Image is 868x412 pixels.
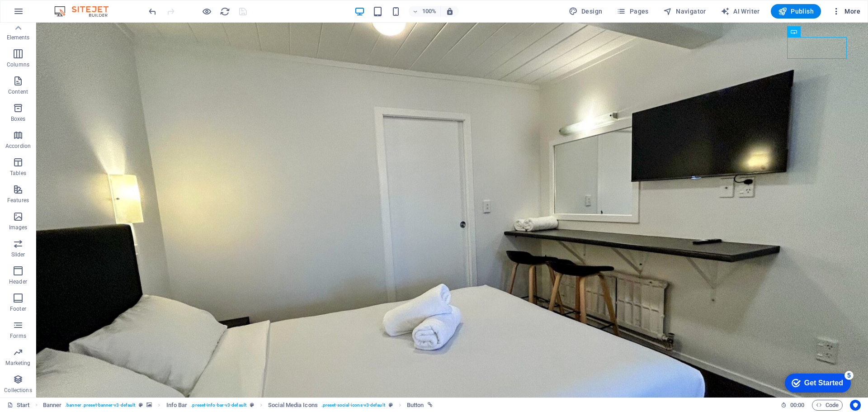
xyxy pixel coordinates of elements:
[11,251,25,258] p: Slider
[778,7,814,16] span: Publish
[191,400,246,411] span: . preset-info-bar-v3-default
[10,305,26,313] p: Footer
[660,4,710,19] button: Navigator
[446,7,454,15] i: On resize automatically adjust zoom level to fit chosen device.
[812,400,843,411] button: Code
[781,400,805,411] h6: Session time
[407,400,424,411] span: Click to select. Double-click to edit
[7,400,30,411] a: Click to cancel selection. Double-click to open Pages
[250,403,254,407] i: This element is a customizable preset
[65,400,135,411] span: . banner .preset-banner-v3-default
[617,7,648,16] span: Pages
[389,403,393,407] i: This element is a customizable preset
[565,4,606,19] button: Design
[832,7,860,16] span: More
[5,142,31,150] p: Accordion
[43,400,433,411] nav: breadcrumb
[428,403,433,407] i: This element is linked
[7,61,29,68] p: Columns
[717,4,764,19] button: AI Writer
[663,7,706,16] span: Navigator
[27,10,66,18] div: Get Started
[10,332,26,340] p: Forms
[7,5,73,24] div: Get Started 5 items remaining, 0% complete
[828,4,864,19] button: More
[7,197,29,204] p: Features
[147,6,158,17] button: undo
[4,387,32,394] p: Collections
[7,34,30,41] p: Elements
[771,4,821,19] button: Publish
[268,400,318,411] span: Click to select. Double-click to edit
[43,400,62,411] span: Click to select. Double-click to edit
[409,6,441,17] button: 100%
[721,7,760,16] span: AI Writer
[569,7,603,16] span: Design
[67,2,76,11] div: 5
[147,6,158,17] i: Undo: Change pages (Ctrl+Z)
[8,88,28,95] p: Content
[850,400,861,411] button: Usercentrics
[5,360,30,367] p: Marketing
[9,224,28,231] p: Images
[613,4,652,19] button: Pages
[422,6,437,17] h6: 100%
[9,278,27,285] p: Header
[11,115,26,123] p: Boxes
[139,403,143,407] i: This element is a customizable preset
[797,402,798,408] span: :
[219,6,230,17] button: reload
[201,6,212,17] button: Click here to leave preview mode and continue editing
[790,400,804,411] span: 00 00
[146,403,152,407] i: This element contains a background
[52,6,120,17] img: Editor Logo
[166,400,188,411] span: Click to select. Double-click to edit
[10,170,26,177] p: Tables
[816,400,839,411] span: Code
[321,400,385,411] span: . preset-social-icons-v3-default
